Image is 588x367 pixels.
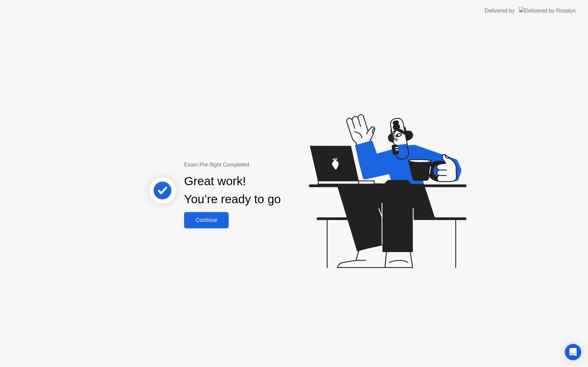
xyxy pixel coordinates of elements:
[565,344,581,360] div: Open Intercom Messenger
[186,217,227,223] div: Continue
[485,7,515,15] div: Delivered by
[184,212,229,228] button: Continue
[184,172,281,208] div: Great work! You’re ready to go
[519,7,576,15] img: Delivered by Rosalyn
[184,161,325,169] div: Exam Pre-flight Completed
